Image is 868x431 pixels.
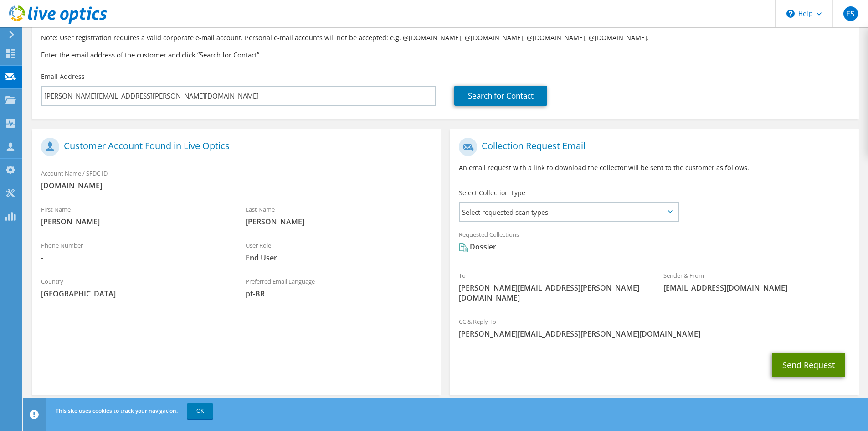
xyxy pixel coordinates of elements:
[786,10,795,18] svg: \n
[459,188,525,197] label: Select Collection Type
[41,138,427,156] h1: Customer Account Found in Live Optics
[450,266,654,307] div: To
[459,242,496,252] div: Dossier
[41,181,431,191] span: [DOMAIN_NAME]
[32,236,236,267] div: Phone Number
[459,329,849,339] span: [PERSON_NAME][EMAIL_ADDRESS][PERSON_NAME][DOMAIN_NAME]
[56,407,178,415] span: This site uses cookies to track your navigation.
[843,6,858,21] span: ES
[41,289,227,299] span: [GEOGRAPHIC_DATA]
[450,312,858,343] div: CC & Reply To
[460,203,678,221] span: Select requested scan types
[41,253,227,263] span: -
[663,283,850,293] span: [EMAIL_ADDRESS][DOMAIN_NAME]
[41,33,850,43] p: Note: User registration requires a valid corporate e-mail account. Personal e-mail accounts will ...
[654,266,859,297] div: Sender & From
[450,225,858,261] div: Requested Collections
[236,272,441,303] div: Preferred Email Language
[459,163,849,173] p: An email request with a link to download the collector will be sent to the customer as follows.
[41,217,227,227] span: [PERSON_NAME]
[454,86,547,106] a: Search for Contact
[41,72,85,81] label: Email Address
[236,236,441,267] div: User Role
[32,272,236,303] div: Country
[187,403,213,419] a: OK
[32,200,236,231] div: First Name
[459,283,645,303] span: [PERSON_NAME][EMAIL_ADDRESS][PERSON_NAME][DOMAIN_NAME]
[246,217,432,227] span: [PERSON_NAME]
[246,253,432,263] span: End User
[246,289,432,299] span: pt-BR
[236,200,441,231] div: Last Name
[459,138,845,156] h1: Collection Request Email
[772,353,845,377] button: Send Request
[41,50,850,60] h3: Enter the email address of the customer and click “Search for Contact”.
[32,164,441,195] div: Account Name / SFDC ID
